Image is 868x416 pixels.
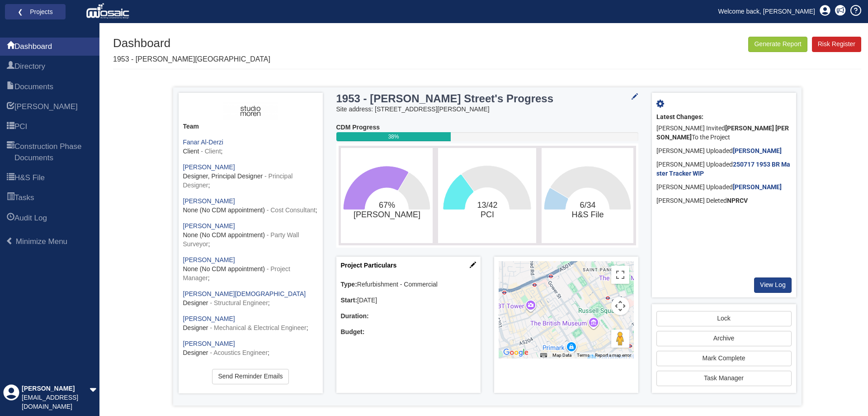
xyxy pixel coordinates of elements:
[14,172,45,183] span: H&S File
[656,161,790,177] b: 250717 1953 BR Master Tracker WIP
[212,369,288,384] a: Send Reminder Emails
[183,290,306,297] a: [PERSON_NAME][DEMOGRAPHIC_DATA]
[7,173,14,184] span: H&S File
[14,81,53,92] span: Documents
[577,353,590,358] a: Terms (opens in new tab)
[733,183,782,191] b: [PERSON_NAME]
[656,124,789,141] b: [PERSON_NAME] [PERSON_NAME]
[494,257,638,393] div: Project Location
[183,256,235,263] a: [PERSON_NAME]
[540,352,547,359] button: Keyboard shortcuts
[7,42,14,53] span: Dashboard
[656,113,792,122] div: Latest Changes:
[7,142,14,164] span: Construction Phase Documents
[183,163,318,190] div: ;
[210,324,306,331] span: - Mechanical & Electrical Engineer
[183,197,318,215] div: ;
[656,122,792,144] div: [PERSON_NAME] Invited To the Project
[14,192,34,203] span: Tasks
[6,237,14,245] span: Minimize Menu
[353,201,420,220] text: 67%
[572,210,604,219] tspan: H&S File
[440,150,534,241] svg: 13/42​PCI
[14,213,47,224] span: Audit Log
[611,330,629,348] button: Drag Pegman onto the map to open Street View
[210,299,268,306] span: - Structural Engineer
[183,315,235,322] a: [PERSON_NAME]
[477,201,497,219] text: 13/42
[183,315,318,333] div: ;
[501,347,531,359] img: Google
[656,351,792,366] a: Mark Complete
[733,147,782,154] a: [PERSON_NAME]
[748,37,807,52] button: Generate Report
[183,138,318,156] div: ;
[183,324,208,331] span: Designer
[341,280,476,289] div: Refurbishment - Commercial
[336,93,586,105] h3: 1953 - [PERSON_NAME] Street's Progress
[183,299,208,306] span: Designer
[341,262,397,269] a: Project Particulars
[552,352,571,359] button: Map Data
[336,105,638,114] div: Site address: [STREET_ADDRESS][PERSON_NAME]
[341,328,365,335] b: Budget:
[11,6,60,18] a: ❮ Projects
[656,181,792,194] div: [PERSON_NAME] Uploaded
[353,210,420,220] tspan: [PERSON_NAME]
[14,61,45,72] span: Directory
[712,5,822,18] a: Welcome back, [PERSON_NAME]
[727,197,748,204] b: NPRCV
[14,121,27,132] span: PCI
[86,2,132,20] img: logo_white.png
[572,201,604,219] text: 6/34
[113,37,270,50] h1: Dashboard
[183,222,318,249] div: ;
[183,265,265,273] span: None (No CDM appointment)
[183,339,318,358] div: ;
[481,210,494,219] tspan: PCI
[183,197,235,205] a: [PERSON_NAME]
[656,331,792,346] button: Archive
[341,296,476,305] div: [DATE]
[341,312,369,320] b: Duration:
[656,158,792,181] div: [PERSON_NAME] Uploaded
[183,172,263,180] span: Designer, Principal Designer
[611,297,629,315] button: Map camera controls
[22,393,90,411] div: [EMAIL_ADDRESS][DOMAIN_NAME]
[183,256,318,283] div: ;
[183,231,265,239] span: None (No CDM appointment)
[7,102,14,113] span: HARI
[812,37,861,52] a: Risk Register
[656,311,792,326] a: Lock
[183,122,318,131] div: Team
[7,213,14,224] span: Audit Log
[14,101,78,112] span: HARI
[336,123,638,132] div: CDM Progress
[14,41,52,52] span: Dashboard
[7,82,14,93] span: Documents
[183,349,208,356] span: Designer
[7,193,14,204] span: Tasks
[183,139,223,146] a: Fanar Al-Derzi
[183,163,235,171] a: [PERSON_NAME]
[223,102,277,120] img: ASH3fIiKEy5lAAAAAElFTkSuQmCC
[754,277,792,293] a: View Log
[7,122,14,133] span: PCI
[656,144,792,158] div: [PERSON_NAME] Uploaded
[201,148,221,155] span: - Client
[595,353,631,358] a: Report a map error
[183,340,235,347] a: [PERSON_NAME]
[267,206,316,214] span: - Cost Consultant
[16,237,67,246] span: Minimize Menu
[611,266,629,284] button: Toggle fullscreen view
[656,371,792,386] a: Task Manager
[183,148,199,155] span: Client
[22,384,90,393] div: [PERSON_NAME]
[14,141,93,163] span: Construction Phase Documents
[183,290,318,308] div: ;
[210,349,268,356] span: - Acoustics Engineer
[183,364,318,383] div: ;
[656,194,792,208] div: [PERSON_NAME] Deleted
[113,54,270,65] p: 1953 - [PERSON_NAME][GEOGRAPHIC_DATA]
